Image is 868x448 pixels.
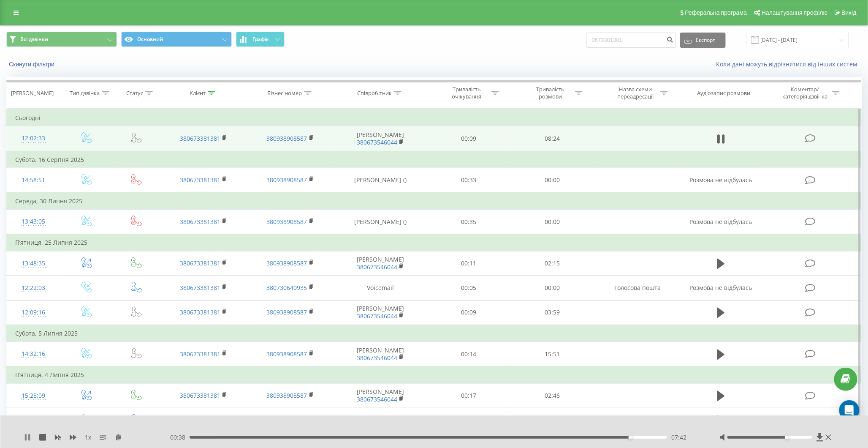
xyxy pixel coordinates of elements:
div: Бізнес номер [267,90,302,97]
td: П’ятниця, 4 Липня 2025 [7,366,862,383]
div: Accessibility label [629,436,632,439]
td: 02:46 [511,383,594,408]
td: 00:05 [427,276,511,300]
a: 380673546044 [357,263,397,271]
td: 00:35 [427,210,511,235]
a: 380673381381 [180,218,220,226]
a: 380938908587 [267,391,307,399]
div: Клієнт [190,90,206,97]
div: Статус [126,90,143,97]
button: Всі дзвінки [6,32,117,47]
a: 380730640935 [267,284,307,292]
a: 380673546044 [357,138,397,146]
a: 380673381381 [180,176,220,184]
td: 03:59 [511,300,594,325]
td: 00:00 [511,210,594,235]
td: [PERSON_NAME] [334,342,427,367]
div: Тип дзвінка [70,90,100,97]
td: 00:11 [427,251,511,276]
td: [PERSON_NAME] () [334,168,427,193]
div: Тривалість очікування [444,86,489,100]
span: 1 x [85,433,91,442]
div: Назва схеми переадресації [613,86,658,100]
span: Розмова не відбулась [690,284,752,292]
a: 380673381381 [180,391,220,399]
td: Voicemail [334,408,427,433]
a: 380938908587 [267,259,307,267]
div: Коментар/категорія дзвінка [781,86,830,100]
span: - 00:38 [168,433,190,442]
span: Розмова не відбулась [690,218,752,226]
div: 12:02:33 [15,130,52,147]
td: Субота, 16 Серпня 2025 [7,151,862,168]
span: Реферальна програма [685,9,747,16]
td: П’ятниця, 25 Липня 2025 [7,234,862,251]
td: [PERSON_NAME] () [334,210,427,235]
td: 00:14 [427,342,511,367]
div: 15:16:32 [15,412,52,429]
a: 380673381381 [180,284,220,292]
a: 380673381381 [180,308,220,316]
span: Налаштування профілю [762,9,827,16]
td: Сьогодні [7,109,862,126]
td: [PERSON_NAME] [334,300,427,325]
td: 00:09 [427,300,511,325]
td: Субота, 5 Липня 2025 [7,325,862,342]
a: 380673381381 [180,134,220,142]
td: 02:15 [511,251,594,276]
td: 00:08 [427,408,511,433]
a: 380938908587 [267,134,307,142]
td: 00:02 [511,408,594,433]
div: Тривалість розмови [528,86,573,100]
span: Всі дзвінки [20,36,48,43]
div: Співробітник [357,90,392,97]
td: Голосова пошта [594,408,681,433]
input: Пошук за номером [586,33,676,48]
div: Аудіозапис розмови [697,90,751,97]
div: Open Intercom Messenger [839,400,860,421]
td: 00:33 [427,168,511,193]
td: 00:00 [511,276,594,300]
span: Вихід [842,9,857,16]
span: Розмова не відбулась [690,176,752,184]
a: 380673381381 [180,259,220,267]
td: [PERSON_NAME] [334,126,427,151]
td: [PERSON_NAME] [334,383,427,408]
td: 00:09 [427,126,511,151]
span: Графік [252,36,269,42]
div: 12:22:03 [15,280,52,296]
a: 380673546044 [357,354,397,362]
span: 07:42 [671,433,686,442]
td: [PERSON_NAME] [334,251,427,276]
div: Accessibility label [785,436,789,439]
a: 380938908587 [267,218,307,226]
td: Середа, 30 Липня 2025 [7,193,862,210]
div: 12:09:16 [15,304,52,321]
td: Voicemail [334,276,427,300]
a: 380673546044 [357,395,397,403]
div: 14:32:16 [15,346,52,362]
div: 14:58:51 [15,172,52,188]
div: 15:28:09 [15,388,52,404]
div: 13:48:35 [15,255,52,272]
button: Основний [121,32,232,47]
a: 380938908587 [267,176,307,184]
a: 380673546044 [357,312,397,320]
button: Графік [236,32,285,47]
td: 08:24 [511,126,594,151]
td: 00:00 [511,168,594,193]
a: 380673381381 [180,350,220,358]
td: 15:51 [511,342,594,367]
div: 13:43:05 [15,213,52,230]
div: [PERSON_NAME] [11,90,54,97]
button: Експорт [680,33,726,48]
td: Голосова пошта [594,276,681,300]
a: 380938908587 [267,350,307,358]
button: Скинути фільтри [6,60,59,68]
td: 00:17 [427,383,511,408]
a: 380938908587 [267,308,307,316]
a: Коли дані можуть відрізнятися вiд інших систем [716,60,862,68]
